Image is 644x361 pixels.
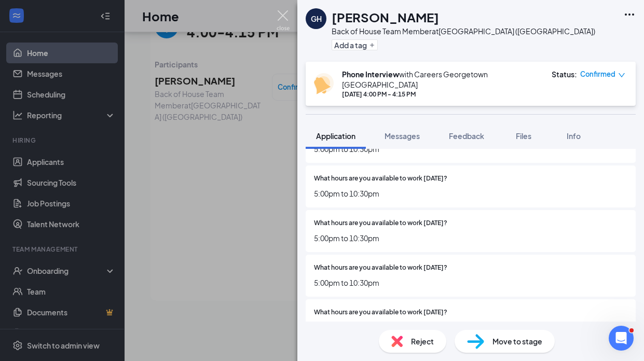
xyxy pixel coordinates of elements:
[314,188,627,199] span: 5:00pm to 10:30pm
[314,277,627,288] span: 5:00pm to 10:30pm
[311,13,322,24] div: GH
[314,263,447,273] span: What hours are you available to work [DATE]?
[332,26,595,36] div: Back of House Team Member at [GEOGRAPHIC_DATA] ([GEOGRAPHIC_DATA])
[314,308,447,317] span: What hours are you available to work [DATE]?
[316,131,355,141] span: Application
[618,72,625,79] span: down
[314,321,627,332] span: 6:00pm to 11:00pm
[411,336,434,347] span: Reject
[623,8,636,21] svg: Ellipses
[385,131,420,141] span: Messages
[314,218,447,228] span: What hours are you available to work [DATE]?
[552,69,577,79] div: Status :
[369,42,375,48] svg: Plus
[580,69,615,79] span: Confirmed
[567,131,581,141] span: Info
[492,336,542,347] span: Move to stage
[332,39,378,50] button: PlusAdd a tag
[314,232,627,244] span: 5:00pm to 10:30pm
[342,90,541,99] div: [DATE] 4:00 PM - 4:15 PM
[314,143,627,155] span: 5:00pm to 10:30pm
[314,174,447,184] span: What hours are you available to work [DATE]?
[609,326,634,351] iframe: Intercom live chat
[332,8,439,26] h1: [PERSON_NAME]
[449,131,484,141] span: Feedback
[342,70,399,79] b: Phone Interview
[516,131,531,141] span: Files
[342,69,541,90] div: with Careers Georgetown [GEOGRAPHIC_DATA]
